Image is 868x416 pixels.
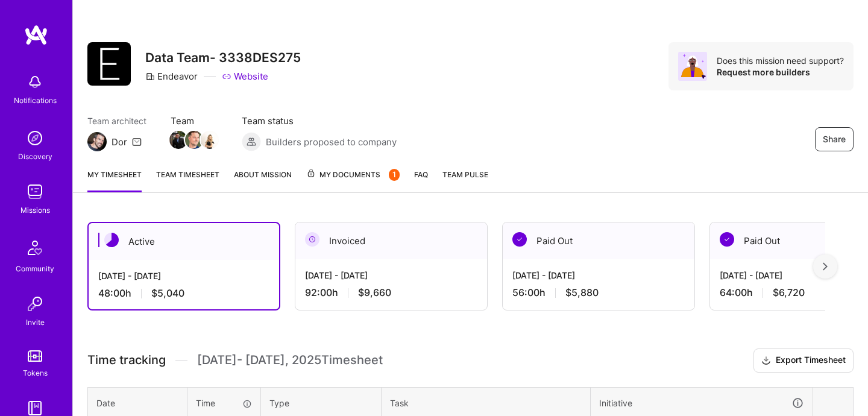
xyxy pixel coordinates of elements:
[112,136,127,148] div: Dor
[87,42,131,86] img: Company Logo
[171,115,218,127] span: Team
[815,127,854,151] button: Share
[87,168,142,192] a: My timesheet
[305,232,319,247] img: Invoiced
[14,94,57,107] div: Notifications
[717,55,844,66] div: Does this mission need support?
[202,130,218,150] a: Team Member Avatar
[185,131,203,149] img: Team Member Avatar
[132,137,142,147] i: icon Mail
[442,168,488,192] a: Team Pulse
[98,287,269,300] div: 48:00 h
[761,355,771,367] i: icon Download
[89,223,279,260] div: Active
[823,262,828,271] img: right
[414,168,428,192] a: FAQ
[20,233,49,262] img: Community
[266,136,397,148] span: Builders proposed to company
[104,233,119,247] img: Active
[28,350,42,362] img: tokens
[242,132,261,151] img: Builders proposed to company
[23,292,47,316] img: Invite
[23,126,47,150] img: discovery
[26,316,45,329] div: Invite
[18,150,52,163] div: Discovery
[678,52,707,81] img: Avatar
[186,130,202,150] a: Team Member Avatar
[717,66,844,78] div: Request more builders
[87,132,107,151] img: Team Architect
[16,262,54,275] div: Community
[201,131,219,149] img: Team Member Avatar
[234,168,292,192] a: About Mission
[503,222,694,259] div: Paid Out
[23,180,47,204] img: teamwork
[222,70,268,83] a: Website
[145,72,155,81] i: icon CompanyGray
[442,170,488,179] span: Team Pulse
[242,115,397,127] span: Team status
[20,204,50,216] div: Missions
[305,286,477,299] div: 92:00 h
[306,168,400,192] a: My Documents1
[87,115,146,127] span: Team architect
[753,348,854,373] button: Export Timesheet
[512,269,685,282] div: [DATE] - [DATE]
[23,70,47,94] img: bell
[565,286,599,299] span: $5,880
[171,130,186,150] a: Team Member Avatar
[389,169,400,181] div: 1
[512,286,685,299] div: 56:00 h
[512,232,527,247] img: Paid Out
[145,70,198,83] div: Endeavor
[87,353,166,368] span: Time tracking
[24,24,48,46] img: logo
[98,269,269,282] div: [DATE] - [DATE]
[295,222,487,259] div: Invoiced
[823,133,846,145] span: Share
[358,286,391,299] span: $9,660
[599,396,804,410] div: Initiative
[196,397,252,409] div: Time
[197,353,383,368] span: [DATE] - [DATE] , 2025 Timesheet
[151,287,184,300] span: $5,040
[773,286,805,299] span: $6,720
[23,367,48,379] div: Tokens
[720,232,734,247] img: Paid Out
[145,50,301,65] h3: Data Team- 3338DES275
[305,269,477,282] div: [DATE] - [DATE]
[156,168,219,192] a: Team timesheet
[306,168,400,181] span: My Documents
[169,131,187,149] img: Team Member Avatar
